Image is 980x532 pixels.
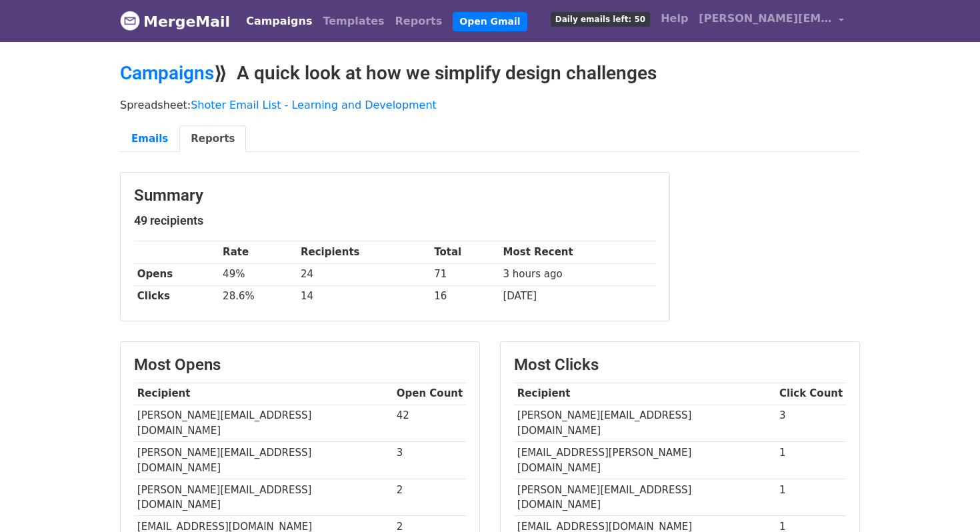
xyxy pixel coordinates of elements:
[134,405,393,442] td: [PERSON_NAME][EMAIL_ADDRESS][DOMAIN_NAME]
[776,405,846,442] td: 3
[551,12,650,27] span: Daily emails left: 50
[120,11,140,31] img: MergeMail logo
[693,5,849,37] a: [PERSON_NAME][EMAIL_ADDRESS][PERSON_NAME][DOMAIN_NAME]
[134,479,393,516] td: [PERSON_NAME][EMAIL_ADDRESS][DOMAIN_NAME]
[134,383,393,405] th: Recipient
[120,98,860,112] p: Spreadsheet:
[134,355,466,375] h3: Most Opens
[500,263,656,285] td: 3 hours ago
[545,5,655,32] a: Daily emails left: 50
[431,263,499,285] td: 71
[514,405,776,442] td: [PERSON_NAME][EMAIL_ADDRESS][DOMAIN_NAME]
[514,355,846,375] h3: Most Clicks
[297,263,431,285] td: 24
[317,8,389,35] a: Templates
[134,186,656,205] h3: Summary
[514,479,776,516] td: [PERSON_NAME][EMAIL_ADDRESS][DOMAIN_NAME]
[297,241,431,263] th: Recipients
[393,479,466,516] td: 2
[134,285,219,307] th: Clicks
[219,241,297,263] th: Rate
[699,11,832,27] span: [PERSON_NAME][EMAIL_ADDRESS][PERSON_NAME][DOMAIN_NAME]
[776,442,846,479] td: 1
[431,241,499,263] th: Total
[120,125,179,153] a: Emails
[191,99,437,111] a: Shoter Email List - Learning and Development
[393,405,466,442] td: 42
[120,62,214,84] a: Campaigns
[393,383,466,405] th: Open Count
[390,8,448,35] a: Reports
[219,285,297,307] td: 28.6%
[134,213,656,228] h5: 49 recipients
[500,285,656,307] td: [DATE]
[453,12,527,31] a: Open Gmail
[913,468,980,532] iframe: Chat Widget
[655,5,693,32] a: Help
[120,7,230,35] a: MergeMail
[120,62,860,85] h2: ⟫ A quick look at how we simplify design challenges
[776,383,846,405] th: Click Count
[776,479,846,516] td: 1
[500,241,656,263] th: Most Recent
[134,442,393,479] td: [PERSON_NAME][EMAIL_ADDRESS][DOMAIN_NAME]
[179,125,246,153] a: Reports
[134,263,219,285] th: Opens
[514,442,776,479] td: [EMAIL_ADDRESS][PERSON_NAME][DOMAIN_NAME]
[514,383,776,405] th: Recipient
[297,285,431,307] td: 14
[393,442,466,479] td: 3
[241,8,317,35] a: Campaigns
[431,285,499,307] td: 16
[219,263,297,285] td: 49%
